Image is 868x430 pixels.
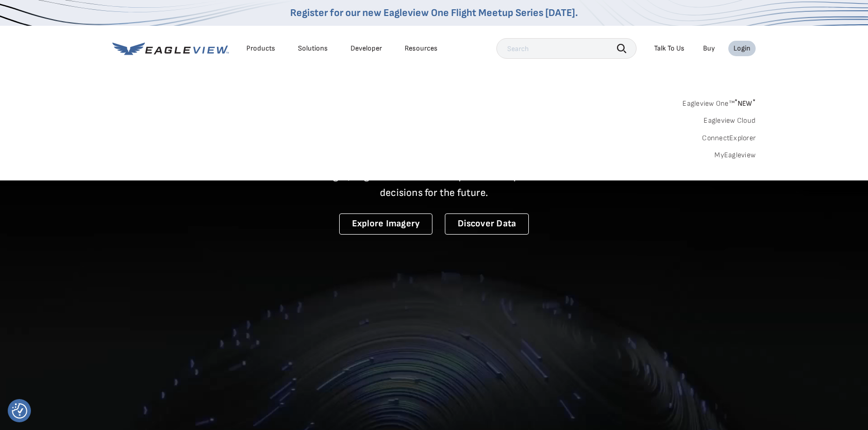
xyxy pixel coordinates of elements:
[339,213,433,235] a: Explore Imagery
[350,44,382,53] a: Developer
[12,403,27,419] button: Consent Preferences
[735,99,756,108] span: NEW
[682,96,756,108] a: Eagleview One™*NEW*
[12,403,27,419] img: Revisit consent button
[654,44,685,53] div: Talk To Us
[702,134,756,143] a: ConnectExplorer
[445,213,529,235] a: Discover Data
[246,44,275,53] div: Products
[714,151,756,160] a: MyEagleview
[290,7,578,19] a: Register for our new Eagleview One Flight Meetup Series [DATE].
[704,116,756,125] a: Eagleview Cloud
[298,44,328,53] div: Solutions
[733,44,750,53] div: Login
[405,44,438,53] div: Resources
[703,44,715,53] a: Buy
[496,38,637,59] input: Search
